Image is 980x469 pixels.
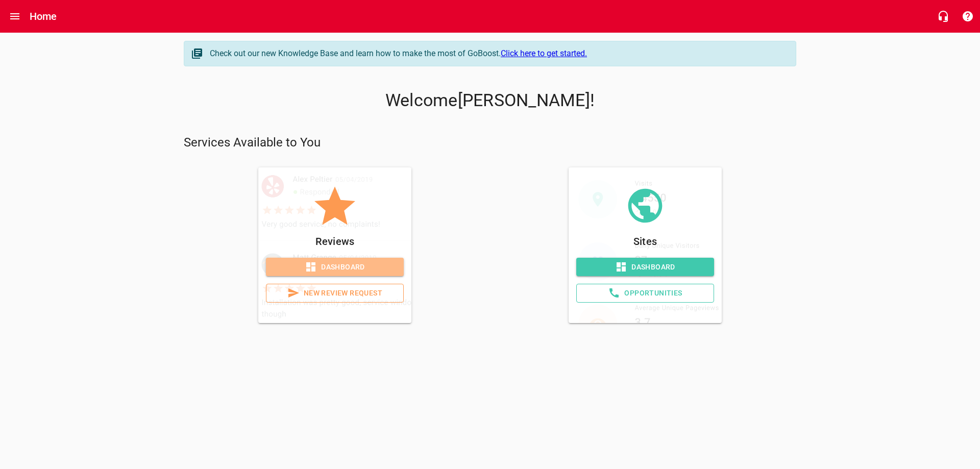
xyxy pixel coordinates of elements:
p: Services Available to You [184,135,796,151]
button: Live Chat [931,4,955,29]
a: Click here to get started. [501,48,587,58]
a: New Review Request [266,284,404,303]
span: Dashboard [584,261,706,274]
button: Support Portal [955,4,980,29]
p: Reviews [266,233,404,250]
span: New Review Request [275,287,395,300]
p: Sites [576,233,714,250]
a: Dashboard [266,258,404,277]
h6: Home [30,8,57,24]
a: Opportunities [576,284,714,303]
span: Dashboard [274,261,396,274]
div: Check out our new Knowledge Base and learn how to make the most of GoBoost. [210,47,786,60]
button: Open drawer [3,4,27,29]
a: Dashboard [576,258,714,277]
span: Opportunities [585,287,705,300]
p: Welcome [PERSON_NAME] ! [184,90,796,111]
